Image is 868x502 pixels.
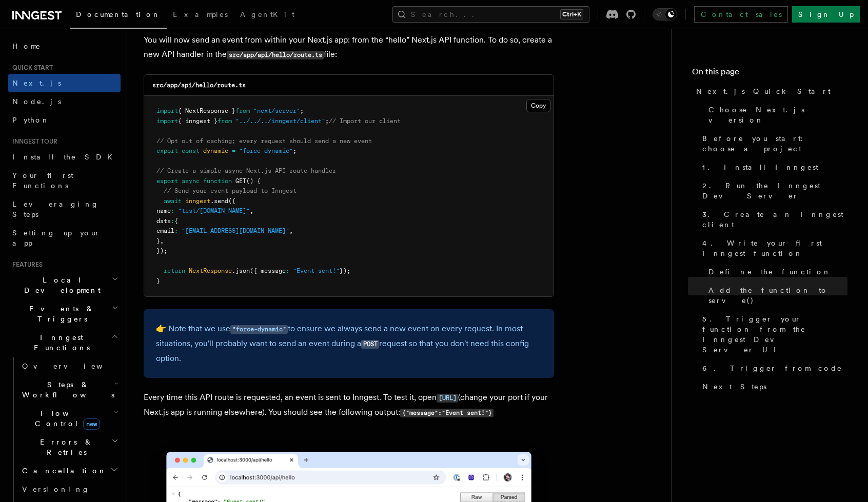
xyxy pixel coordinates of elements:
span: Choose Next.js version [708,105,847,125]
span: Setting up your app [12,229,101,247]
code: {"message":"Event sent!"} [400,409,494,417]
a: Your first Functions [8,166,121,195]
span: "force-dynamic" [239,147,293,154]
a: Home [8,37,121,55]
span: Next.js Quick Start [696,86,831,96]
a: [URL] [437,392,458,402]
span: Flow Control [18,408,113,429]
a: Next.js [8,74,121,92]
span: { inngest } [178,117,218,125]
button: Errors & Retries [18,433,121,461]
a: Node.js [8,92,121,111]
span: // Create a simple async Next.js API route handler [156,167,336,174]
code: [URL] [437,394,458,403]
span: 3. Create an Inngest client [702,209,847,230]
span: ({ [228,197,235,205]
span: () { [246,177,261,185]
span: Quick start [8,64,53,72]
button: Flow Controlnew [18,404,121,433]
span: Leveraging Steps [12,200,99,218]
code: src/app/api/hello/route.ts [152,82,246,89]
span: }); [156,247,167,254]
span: ({ message [250,267,286,274]
span: async [182,177,200,185]
span: await [164,197,182,205]
span: Install the SDK [12,153,119,161]
span: "test/[DOMAIN_NAME]" [178,207,250,214]
button: Copy [526,99,550,112]
h4: On this page [692,66,847,82]
span: 5. Trigger your function from the Inngest Dev Server UI [702,314,847,355]
a: 1. Install Inngest [698,158,847,176]
span: : [171,217,174,225]
code: POST [361,340,379,349]
a: Setting up your app [8,224,121,252]
span: Home [12,41,41,51]
a: Choose Next.js version [704,101,847,129]
span: function [203,177,232,185]
span: // Opt out of caching; every request should send a new event [156,137,372,145]
span: GET [235,177,246,185]
span: import [156,107,178,114]
button: Inngest Functions [8,328,121,357]
span: const [182,147,200,154]
span: ; [293,147,297,154]
a: Next Steps [698,377,847,396]
span: 4. Write your first Inngest function [702,238,847,258]
button: Local Development [8,271,121,299]
span: Cancellation [18,466,107,476]
span: "next/server" [253,107,300,114]
span: Features [8,260,43,269]
span: 2. Run the Inngest Dev Server [702,180,847,201]
span: Inngest tour [8,137,57,146]
span: Next.js [12,79,61,87]
span: data [156,217,171,225]
a: Python [8,111,121,129]
a: Documentation [70,3,167,29]
a: Define the function [704,263,847,281]
span: Add the function to serve() [708,285,847,306]
button: Cancellation [18,461,121,480]
span: email [156,227,174,234]
span: new [83,418,100,430]
span: NextResponse [189,267,232,274]
button: Events & Triggers [8,299,121,328]
span: inngest [185,197,210,205]
a: 5. Trigger your function from the Inngest Dev Server UI [698,310,847,359]
span: Inngest Functions [8,332,111,353]
span: from [218,117,232,125]
span: // Import our client [329,117,401,125]
a: 2. Run the Inngest Dev Server [698,176,847,205]
span: { [174,217,178,225]
a: Versioning [18,480,121,498]
span: Python [12,116,50,124]
span: .json [232,267,250,274]
span: Overview [22,362,128,370]
button: Search...Ctrl+K [392,6,589,23]
span: "../../../inngest/client" [235,117,325,125]
span: } [156,277,160,285]
span: from [235,107,250,114]
span: export [156,147,178,154]
code: src/app/api/hello/route.ts [227,51,324,59]
a: "force-dynamic" [230,324,288,333]
span: Events & Triggers [8,304,112,324]
a: Add the function to serve() [704,281,847,310]
span: "[EMAIL_ADDRESS][DOMAIN_NAME]" [182,227,289,234]
span: "Event sent!" [293,267,340,274]
span: , [250,207,253,214]
a: Next.js Quick Start [692,82,847,101]
code: "force-dynamic" [230,325,288,334]
span: dynamic [203,147,228,154]
span: Versioning [22,485,90,493]
span: .send [210,197,228,205]
kbd: Ctrl+K [560,9,583,19]
span: : [171,207,174,214]
p: Every time this API route is requested, an event is sent to Inngest. To test it, open (change you... [144,390,554,420]
button: Toggle dark mode [653,8,677,21]
span: Your first Functions [12,171,73,190]
span: import [156,117,178,125]
a: Sign Up [792,6,860,23]
span: return [164,267,185,274]
a: 3. Create an Inngest client [698,205,847,234]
